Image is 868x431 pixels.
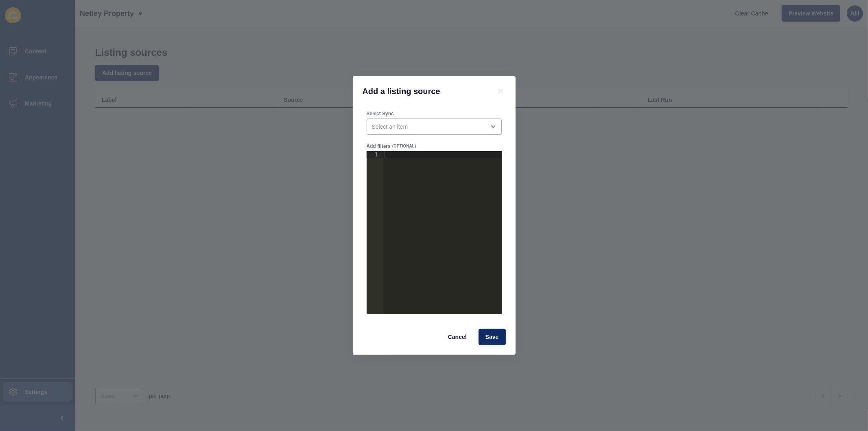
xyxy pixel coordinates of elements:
span: (OPTIONAL) [392,143,416,149]
label: Select Sync [367,110,394,117]
span: Save [485,333,499,341]
span: Cancel [448,333,467,341]
label: Add filters [367,143,391,150]
button: Cancel [441,329,474,345]
div: open menu [367,119,502,135]
div: 1 [367,151,383,158]
h1: Add a listing source [363,86,485,97]
button: Save [479,329,506,345]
